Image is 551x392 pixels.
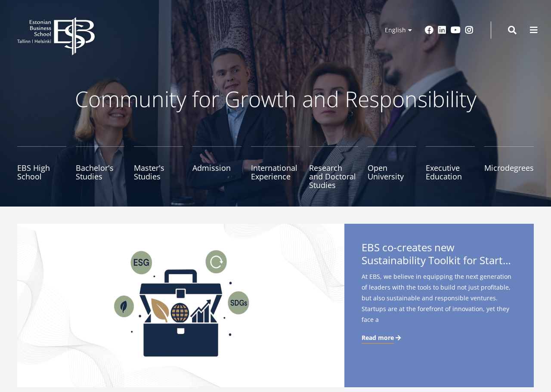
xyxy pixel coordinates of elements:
span: EBS co-creates new [362,241,517,269]
span: Sustainability Toolkit for Startups [362,254,517,267]
p: Community for Growth and Responsibility [47,86,504,112]
a: Executive Education [426,146,475,189]
a: Admission [192,146,241,189]
span: At EBS, we believe in equipping the next generation of leaders with the tools to build not just p... [362,271,517,339]
a: Instagram [465,26,474,34]
a: Microdegrees [484,146,534,189]
a: Facebook [425,26,433,34]
a: International Experience [251,146,300,189]
a: Master's Studies [134,146,183,189]
a: Research and Doctoral Studies [309,146,358,189]
img: Startup toolkit image [17,224,344,387]
a: Open University [368,146,417,189]
a: Linkedin [438,26,446,34]
a: Read more [362,333,402,342]
a: Bachelor's Studies [76,146,125,189]
a: Youtube [451,26,461,34]
span: Read more [362,333,394,342]
a: EBS High School [17,146,66,189]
